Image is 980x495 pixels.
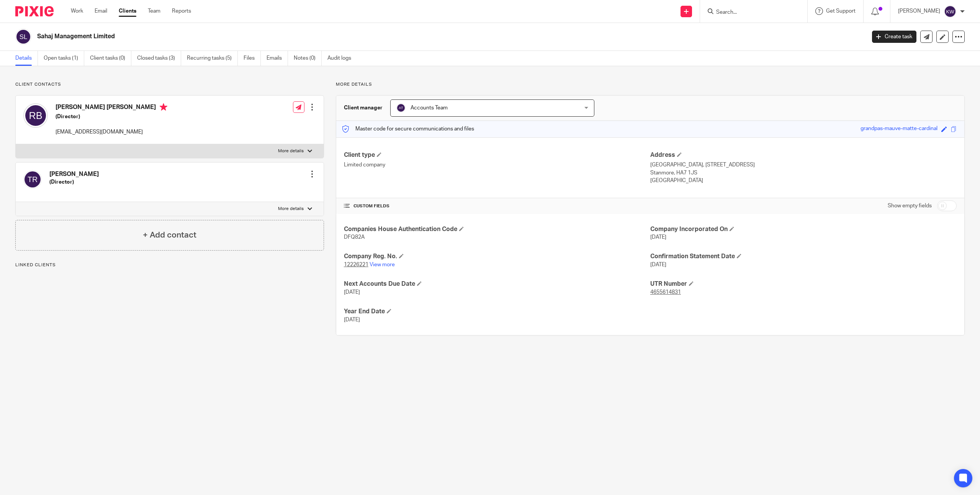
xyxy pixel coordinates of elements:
a: Open tasks (1) [44,51,84,66]
img: svg%3E [23,170,42,189]
h4: [PERSON_NAME] [49,170,99,178]
p: [GEOGRAPHIC_DATA] [650,177,957,184]
span: [DATE] [344,290,360,295]
h4: [PERSON_NAME] [PERSON_NAME] [56,103,167,113]
p: [GEOGRAPHIC_DATA], [STREET_ADDRESS] [650,161,957,169]
span: DFQ82A [344,234,365,240]
tcxspan: Call 4655614831 via 3CX [650,290,681,295]
i: Primary [160,103,167,111]
span: Get Support [826,8,856,14]
span: [DATE] [650,262,666,267]
a: Details [15,51,38,66]
label: Show empty fields [888,202,932,210]
img: Pixie [15,6,54,16]
a: View more [370,262,395,267]
span: [DATE] [650,234,666,240]
h4: Company Reg. No. [344,252,650,261]
a: Work [71,7,83,15]
p: More details [278,148,304,154]
p: Master code for secure communications and files [342,125,474,133]
a: Email [95,7,107,15]
span: [DATE] [344,317,360,322]
a: Notes (0) [294,51,322,66]
a: Recurring tasks (5) [187,51,238,66]
h4: Company Incorporated On [650,225,957,233]
p: More details [336,81,965,88]
tcxspan: Call 12226221 via 3CX [344,262,368,267]
a: Create task [872,31,916,43]
div: grandpas-mauve-matte-cardinal [861,125,937,134]
h5: (Director) [56,113,167,120]
h4: Client type [344,151,650,159]
h4: Confirmation Statement Date [650,252,957,261]
a: Reports [172,7,191,15]
h5: (Director) [49,178,99,186]
input: Search [715,9,784,16]
p: Limited company [344,161,650,169]
a: Closed tasks (3) [137,51,181,66]
h4: Year End Date [344,308,650,316]
h4: Companies House Authentication Code [344,225,650,233]
a: Audit logs [327,51,357,66]
span: Accounts Team [411,105,448,111]
a: Client tasks (0) [90,51,131,66]
p: [EMAIL_ADDRESS][DOMAIN_NAME] [56,128,167,136]
a: Clients [119,7,136,15]
a: Emails [267,51,288,66]
p: Stanmore, HA7 1JS [650,169,957,177]
p: Linked clients [15,262,324,268]
h4: Address [650,151,957,159]
h4: Next Accounts Due Date [344,280,650,288]
h3: Client manager [344,104,383,112]
img: svg%3E [15,29,31,45]
p: Client contacts [15,81,324,88]
h2: Sahaj Management Limited [37,33,696,41]
h4: UTR Number [650,280,957,288]
h4: + Add contact [143,229,196,241]
img: svg%3E [23,103,48,128]
a: Files [244,51,261,66]
p: More details [278,206,304,212]
img: svg%3E [396,103,406,112]
a: Team [148,7,160,15]
h4: CUSTOM FIELDS [344,203,650,209]
p: [PERSON_NAME] [898,7,940,15]
img: svg%3E [944,5,956,18]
